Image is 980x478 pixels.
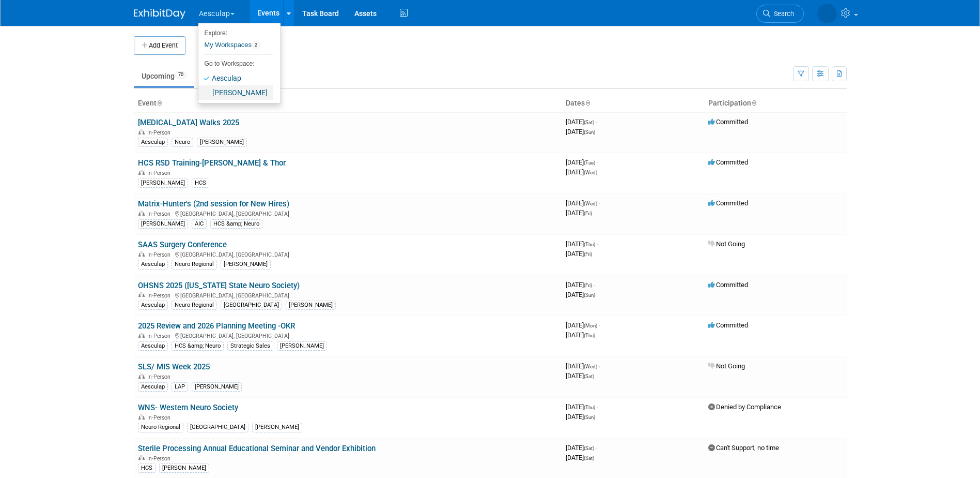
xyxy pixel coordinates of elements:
[597,158,598,166] span: -
[566,199,600,207] span: [DATE]
[172,260,217,269] div: Neuro Regional
[566,168,597,176] span: [DATE]
[584,129,595,135] span: (Sun)
[175,71,186,79] span: 70
[562,95,704,112] th: Dates
[599,199,600,207] span: -
[770,10,794,18] span: Search
[221,260,271,269] div: [PERSON_NAME]
[138,301,168,310] div: Aesculap
[147,129,174,136] span: In-Person
[599,321,600,329] span: -
[198,71,273,85] a: Aesculap
[147,374,174,380] span: In-Person
[138,170,145,175] img: In-Person Event
[286,301,336,310] div: [PERSON_NAME]
[134,36,185,55] button: Add Event
[138,178,188,188] div: [PERSON_NAME]
[198,85,273,100] a: [PERSON_NAME]
[138,281,300,290] a: OHSNS 2025 ([US_STATE] State Neuro Society)
[138,138,168,147] div: Aesculap
[584,282,592,288] span: (Fri)
[147,292,174,299] span: In-Person
[566,331,595,339] span: [DATE]
[210,219,262,229] div: HCS &amp; Neuro
[584,455,594,461] span: (Sat)
[566,454,594,461] span: [DATE]
[192,382,242,392] div: [PERSON_NAME]
[147,414,174,421] span: In-Person
[566,128,595,136] span: [DATE]
[138,464,155,473] div: HCS
[138,362,210,371] a: SLS/ MIS Week 2025
[138,260,168,269] div: Aesculap
[204,36,273,54] a: My Workspaces2
[138,199,289,208] a: Matrix-Hunter's (2nd session for New Hires)
[708,199,748,207] span: Committed
[147,211,174,217] span: In-Person
[138,331,557,339] div: [GEOGRAPHIC_DATA], [GEOGRAPHIC_DATA]
[584,374,594,379] span: (Sat)
[138,251,145,257] img: In-Person Event
[138,291,557,299] div: [GEOGRAPHIC_DATA], [GEOGRAPHIC_DATA]
[584,170,597,175] span: (Wed)
[134,9,185,19] img: ExhibitDay
[252,41,260,49] span: 2
[566,372,594,380] span: [DATE]
[566,209,592,217] span: [DATE]
[708,362,745,370] span: Not Going
[138,423,183,432] div: Neuro Regional
[138,321,295,331] a: 2025 Review and 2026 Planning Meeting -OKR
[172,138,193,147] div: Neuro
[138,219,188,229] div: [PERSON_NAME]
[138,292,145,297] img: In-Person Event
[138,414,145,420] img: In-Person Event
[751,99,756,107] a: Sort by Participation Type
[138,211,145,216] img: In-Person Event
[138,382,168,392] div: Aesculap
[277,341,327,351] div: [PERSON_NAME]
[708,281,748,289] span: Committed
[708,444,779,452] span: Can't Support, no time
[584,201,597,206] span: (Wed)
[596,444,597,452] span: -
[584,333,595,338] span: (Thu)
[566,362,600,370] span: [DATE]
[817,4,837,23] img: Savannah Jones
[585,99,590,107] a: Sort by Start Date
[566,413,595,421] span: [DATE]
[597,240,598,248] span: -
[138,444,376,453] a: Sterile Processing Annual Educational Seminar and Vendor Exhibition
[584,323,597,328] span: (Mon)
[147,333,174,339] span: In-Person
[172,382,188,392] div: LAP
[134,66,194,86] a: Upcoming70
[584,242,595,247] span: (Thu)
[196,66,241,86] a: Past421
[566,403,598,411] span: [DATE]
[566,291,595,298] span: [DATE]
[566,321,600,329] span: [DATE]
[584,119,594,125] span: (Sat)
[172,341,224,351] div: HCS &amp; Neuro
[192,219,207,229] div: AIC
[566,158,598,166] span: [DATE]
[227,341,273,351] div: Strategic Sales
[566,118,597,126] span: [DATE]
[138,374,145,379] img: In-Person Event
[252,423,302,432] div: [PERSON_NAME]
[147,170,174,176] span: In-Person
[584,364,597,369] span: (Wed)
[134,95,562,112] th: Event
[704,95,847,112] th: Participation
[147,455,174,462] span: In-Person
[159,464,209,473] div: [PERSON_NAME]
[566,250,592,258] span: [DATE]
[138,158,286,168] a: HCS RSD Training-[PERSON_NAME] & Thor
[198,27,273,36] li: Explore:
[221,301,282,310] div: [GEOGRAPHIC_DATA]
[138,455,145,460] img: In-Person Event
[192,178,209,188] div: HCS
[594,281,595,289] span: -
[566,240,598,248] span: [DATE]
